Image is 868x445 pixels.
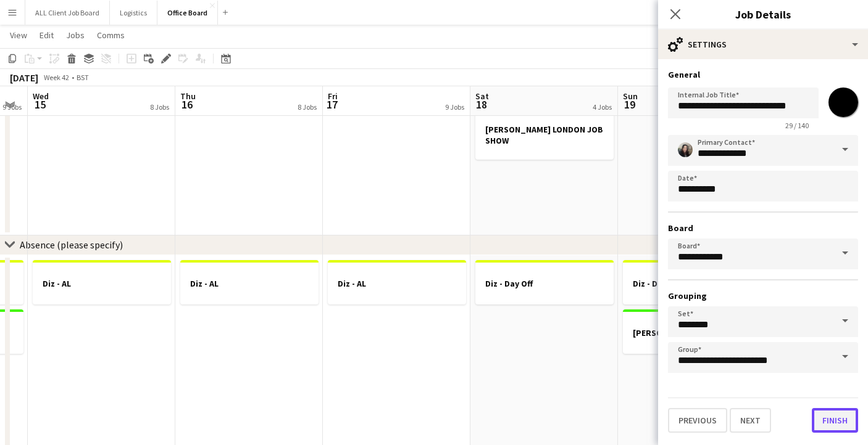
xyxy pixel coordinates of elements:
[474,97,489,112] span: 18
[623,260,761,304] app-job-card: Diz - Day Off
[623,327,761,338] h3: [PERSON_NAME] - Day Off
[150,102,169,112] div: 8 Jobs
[66,30,85,41] span: Jobs
[475,260,614,304] app-job-card: Diz - Day Off
[623,309,761,354] app-job-card: [PERSON_NAME] - Day Off
[25,1,110,25] button: ALL Client Job Board
[180,91,196,102] span: Thu
[33,91,49,102] span: Wed
[668,290,858,301] h3: Grouping
[658,30,868,59] div: Settings
[328,278,466,289] h3: Diz - AL
[658,6,868,22] h3: Job Details
[178,97,196,112] span: 16
[475,91,489,102] span: Sat
[2,102,22,112] div: 9 Jobs
[110,1,157,25] button: Logistics
[621,97,638,112] span: 19
[33,278,171,289] h3: Diz - AL
[77,73,89,82] div: BST
[61,27,90,43] a: Jobs
[475,278,614,289] h3: Diz - Day Off
[668,69,858,80] h3: General
[41,73,72,82] span: Week 42
[40,30,54,41] span: Edit
[668,222,858,234] h3: Board
[10,71,38,84] div: [DATE]
[326,97,338,112] span: 17
[157,1,218,25] button: Office Board
[445,102,464,112] div: 9 Jobs
[328,260,466,304] app-job-card: Diz - AL
[97,30,125,41] span: Comms
[5,27,32,43] a: View
[92,27,130,43] a: Comms
[180,278,319,289] h3: Diz - AL
[298,102,317,112] div: 8 Jobs
[812,408,858,433] button: Finish
[668,408,727,433] button: Previous
[328,91,338,102] span: Fri
[593,102,612,112] div: 4 Jobs
[730,408,771,433] button: Next
[20,239,123,251] div: Absence (please specify)
[623,278,761,289] h3: Diz - Day Off
[180,260,319,304] app-job-card: Diz - AL
[475,106,614,160] app-job-card: [PERSON_NAME] LONDON JOB SHOW
[35,27,59,43] a: Edit
[10,30,27,41] span: View
[475,124,614,146] h3: [PERSON_NAME] LONDON JOB SHOW
[31,97,49,112] span: 15
[775,121,819,130] span: 29 / 140
[623,91,638,102] span: Sun
[33,260,171,304] app-job-card: Diz - AL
